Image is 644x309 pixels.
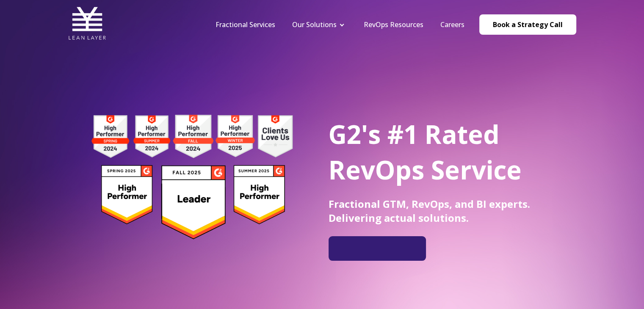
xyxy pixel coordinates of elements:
span: G2's #1 Rated RevOps Service [329,117,522,187]
span: Fractional GTM, RevOps, and BI experts. Delivering actual solutions. [329,197,530,225]
a: Careers [440,20,464,29]
img: Lean Layer Logo [68,4,106,42]
iframe: Embedded CTA [333,240,422,257]
a: Our Solutions [292,20,337,29]
a: Book a Strategy Call [479,14,576,35]
a: Fractional Services [216,20,275,29]
img: g2 badges [77,112,307,242]
div: Navigation Menu [207,20,473,29]
a: RevOps Resources [364,20,423,29]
